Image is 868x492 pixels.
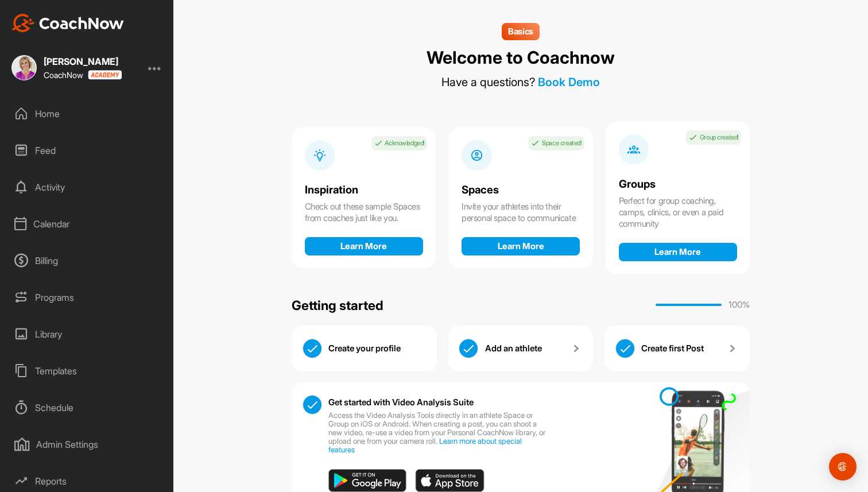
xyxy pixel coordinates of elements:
[44,70,122,80] div: CoachNow
[6,173,168,202] div: Activity
[441,75,600,89] div: Have a questions?
[6,357,168,385] div: Templates
[470,149,483,162] img: info
[6,430,168,459] div: Admin Settings
[328,469,406,492] img: play_store
[305,201,423,224] div: Check out these sample Spaces from coaches just like you.
[485,339,583,359] a: Add an athlete
[6,283,168,312] div: Programs
[292,296,383,315] div: Getting started
[728,299,750,312] p: 100 %
[305,237,423,255] button: Learn More
[328,339,426,359] div: Create your profile
[88,70,122,80] img: CoachNow acadmey
[459,339,478,358] img: check
[616,339,634,358] img: check
[6,210,168,238] div: Calendar
[6,99,168,128] div: Home
[305,184,423,196] div: Inspiration
[328,411,548,454] p: Access the Video Analysis Tools directly in an athlete Space or Group on iOS or Android. When cre...
[385,139,425,148] p: Acknowledged!
[328,436,522,454] a: Learn more about special features
[619,195,737,230] div: Perfect for group coaching, camps, clinics, or even a paid community
[627,143,641,156] img: info
[6,136,168,165] div: Feed
[829,453,857,481] div: Open Intercom Messenger
[11,14,124,32] img: CoachNow
[641,339,739,359] a: Create first Post
[328,398,474,406] p: Get started with Video Analysis Suite
[462,237,580,255] button: Learn More
[688,133,697,142] img: check
[569,342,583,355] img: arrow
[542,139,582,148] p: Space created!
[725,342,739,355] img: arrow
[427,47,615,69] div: Welcome to Coachnow
[502,23,540,40] div: Basics
[619,243,737,261] button: Learn More
[462,201,580,224] div: Invite your athletes into their personal space to communicate
[530,138,540,148] img: check
[700,133,739,142] p: Group created!
[538,75,600,89] a: Book Demo
[303,339,321,358] img: check
[303,396,321,414] img: check
[313,149,327,162] img: info
[462,184,580,196] div: Spaces
[6,393,168,422] div: Schedule
[6,320,168,348] div: Library
[6,246,168,275] div: Billing
[374,138,383,148] img: check
[11,55,37,80] img: square_0ad4dbd90f894203f4f11757b94b14cc.jpg
[485,343,542,354] p: Add an athlete
[44,57,122,66] div: [PERSON_NAME]
[415,469,485,492] img: app_store
[641,343,704,354] p: Create first Post
[619,179,737,191] div: Groups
